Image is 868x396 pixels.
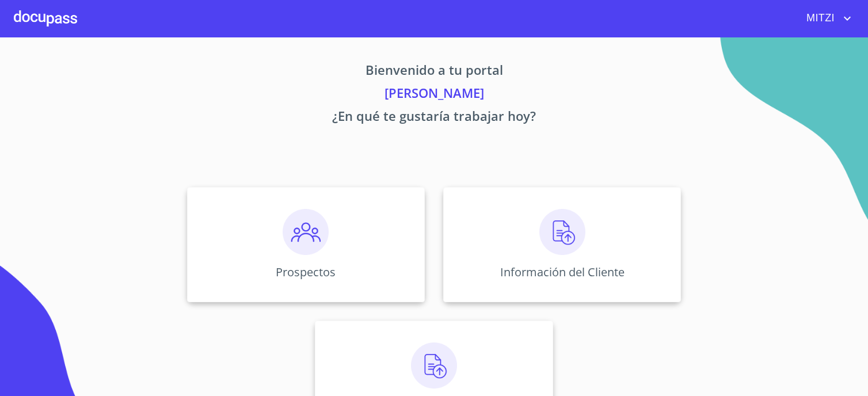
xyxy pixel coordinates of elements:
button: account of current user [798,9,854,28]
span: MITZI [798,9,840,28]
p: [PERSON_NAME] [79,83,789,106]
p: Bienvenido a tu portal [79,60,789,83]
p: ¿En qué te gustaría trabajar hoy? [79,106,789,130]
img: carga.png [411,342,457,389]
p: Información del Cliente [500,264,625,280]
p: Prospectos [276,264,336,280]
img: prospectos.png [283,209,329,255]
img: carga.png [539,209,585,255]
